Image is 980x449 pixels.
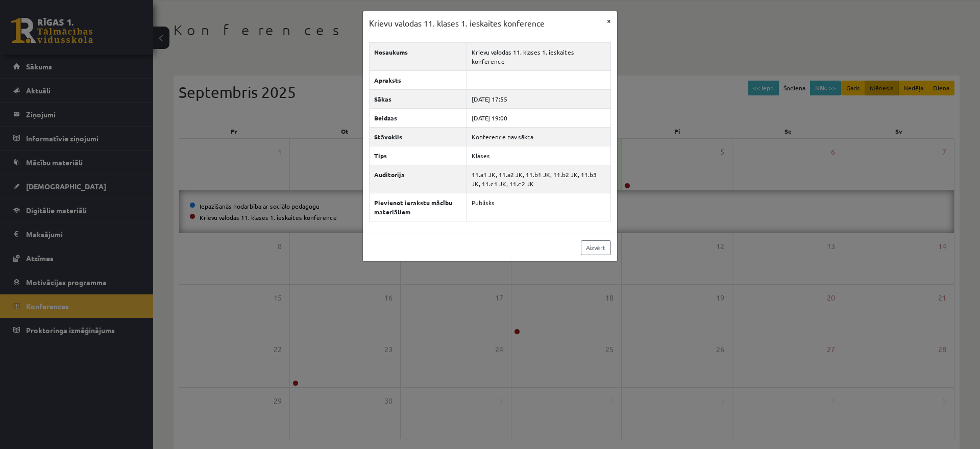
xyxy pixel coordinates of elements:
th: Pievienot ierakstu mācību materiāliem [370,193,467,221]
th: Apraksts [370,70,467,89]
td: 11.a1 JK, 11.a2 JK, 11.b1 JK, 11.b2 JK, 11.b3 JK, 11.c1 JK, 11.c2 JK [467,165,610,193]
td: [DATE] 19:00 [467,108,610,127]
td: Publisks [467,193,610,221]
td: [DATE] 17:55 [467,89,610,108]
td: Konference nav sākta [467,127,610,146]
th: Beidzas [370,108,467,127]
h3: Krievu valodas 11. klases 1. ieskaites konference [369,17,545,30]
button: × [601,11,617,31]
th: Auditorija [370,165,467,193]
a: Aizvērt [581,240,611,255]
th: Tips [370,146,467,165]
th: Sākas [370,89,467,108]
td: Krievu valodas 11. klases 1. ieskaites konference [467,42,610,70]
td: Klases [467,146,610,165]
th: Nosaukums [370,42,467,70]
th: Stāvoklis [370,127,467,146]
